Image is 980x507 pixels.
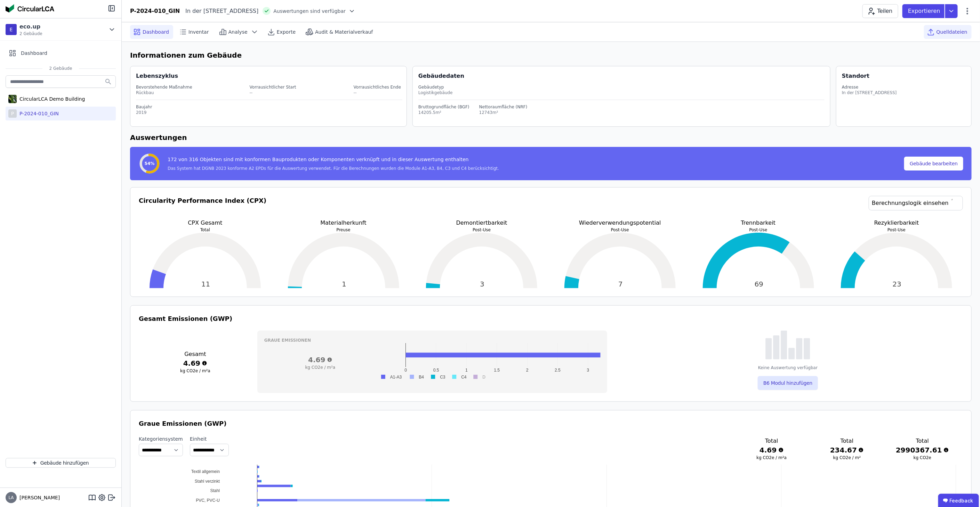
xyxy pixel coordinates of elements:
div: -- [250,90,296,95]
div: P-2024-010_GIN [130,7,180,15]
span: Dashboard [143,28,169,35]
span: 2 Gebäude [42,66,79,71]
h3: 2990367.61 [896,445,949,455]
button: Gebäude bearbeiten [904,157,963,171]
div: Vorrausichtliches Ende [354,84,401,90]
h3: Graue Emissionen [264,338,601,343]
div: In der [STREET_ADDRESS] [842,90,897,95]
p: Post-Use [554,227,686,233]
h3: 4.69 [264,355,376,365]
div: Bruttogrundfläche (BGF) [418,104,469,110]
h3: kg CO2e / m²a [264,365,376,370]
h3: Graue Emissionen (GWP) [139,419,963,429]
div: 2019 [136,110,402,115]
h3: Total [820,437,874,445]
span: 2 Gebäude [19,31,42,36]
p: Rezyklierbarkeit [830,219,963,227]
h3: kg CO2e / m²a [139,368,252,374]
div: 12743m² [479,110,528,115]
div: Bevorstehende Maßnahme [136,84,192,90]
div: Vorrausichtlicher Start [250,84,296,90]
button: B6 Modul hinzufügen [758,376,818,390]
p: CPX Gesamt [139,219,272,227]
h3: Gesamt Emissionen (GWP) [139,314,963,324]
img: CircularLCA Demo Building [8,93,17,105]
div: Das System hat DGNB 2023 konforme A2 EPDs für die Auswertung verwendet. Für die Berechnungen wurd... [168,166,499,171]
img: empty-state [765,331,810,359]
p: Preuse [277,227,410,233]
span: Dashboard [21,50,47,57]
h3: 4.69 [745,445,798,455]
span: Auswertungen sind verfügbar [273,8,346,15]
span: LA [8,496,14,500]
span: Audit & Materialverkauf [315,28,373,35]
h3: Total [745,437,798,445]
h3: 4.69 [139,358,252,368]
label: Einheit [190,435,229,442]
div: Adresse [842,84,897,90]
p: Post-Use [415,227,548,233]
p: Materialherkunft [277,219,410,227]
h6: Informationen zum Gebäude [130,50,972,60]
h3: kg CO2e [896,455,949,460]
div: 14205.5m² [418,110,469,115]
span: Quelldateien [937,28,967,35]
h3: Gesamt [139,350,252,358]
label: Kategoriensystem [139,435,183,442]
p: Exportieren [908,7,942,15]
p: Trennbarkeit [692,219,825,227]
div: CircularLCA Demo Building [17,95,85,102]
span: 54% [145,161,155,166]
div: Rückbau [136,90,192,95]
h3: kg CO2e / m² [820,455,874,460]
div: Gebäudetyp [418,84,825,90]
p: Post-Use [830,227,963,233]
button: Teilen [862,4,898,18]
div: Standort [842,72,869,80]
div: Keine Auswertung verfügbar [758,365,818,371]
div: Logistikgebäude [418,90,825,95]
a: Berechnungslogik einsehen [869,196,963,210]
p: Total [139,227,272,233]
div: -- [354,90,401,95]
div: eco.up [19,23,42,31]
h3: Circularity Performance Index (CPX) [139,196,266,219]
p: Demontiertbarkeit [415,219,548,227]
div: P-2024-010_GIN [17,110,59,117]
div: In der [STREET_ADDRESS] [180,7,258,15]
h3: kg CO2e / m²a [745,455,798,460]
div: E [6,24,17,35]
h3: Total [896,437,949,445]
h3: 234.67 [820,445,874,455]
div: Gebäudedaten [418,72,830,80]
p: Wiederverwendungspotential [554,219,686,227]
h6: Auswertungen [130,132,972,143]
span: [PERSON_NAME] [17,494,60,501]
p: Post-Use [692,227,825,233]
img: Concular [6,4,54,13]
div: 172 von 316 Objekten sind mit konformen Bauprodukten oder Komponenten verknüpft und in dieser Aus... [168,156,499,166]
div: Baujahr [136,104,402,110]
div: Lebenszyklus [136,72,178,80]
div: Nettoraumfläche (NRF) [479,104,528,110]
span: Exporte [277,28,296,35]
span: Analyse [228,28,248,35]
div: P [8,109,17,118]
span: Inventar [188,28,209,35]
button: Gebäude hinzufügen [6,458,116,468]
